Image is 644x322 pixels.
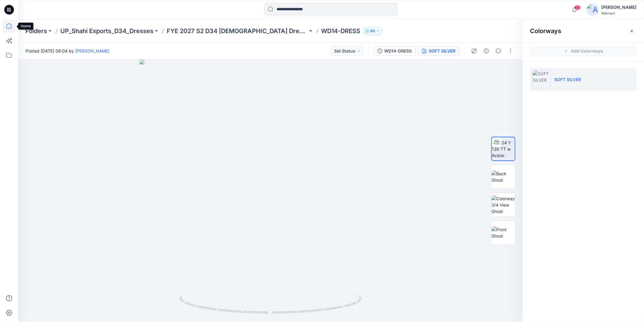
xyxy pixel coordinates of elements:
[492,139,515,159] img: 2024 Y 130 TT w Avatar
[481,46,491,56] button: Details
[429,48,455,54] div: SOFT SILVER
[321,27,360,35] p: WD14-DRESS
[370,28,375,34] p: 66
[587,4,599,16] img: avatar
[532,70,551,88] img: SOFT SILVER
[574,5,581,10] span: 23
[491,226,515,239] img: Front Ghost
[554,76,581,83] p: SOFT SILVER
[601,4,636,11] div: [PERSON_NAME]
[60,27,153,35] a: UP_Shahi Exports_D34_Dresses
[167,27,308,35] a: FYE 2027 S2 D34 [DEMOGRAPHIC_DATA] Dresses - Shahi
[374,46,416,56] button: WD14-DRESS
[384,48,412,54] div: WD14-DRESS
[418,46,459,56] button: SOFT SILVER
[530,27,561,35] h2: Colorways
[601,11,636,15] div: Walmart
[491,170,515,183] img: Back Ghost
[75,48,109,53] a: [PERSON_NAME]
[363,27,383,35] button: 66
[491,195,515,214] img: Colorway 3/4 View Ghost
[25,27,47,35] a: Folders
[25,48,109,54] span: Posted [DATE] 08:04 by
